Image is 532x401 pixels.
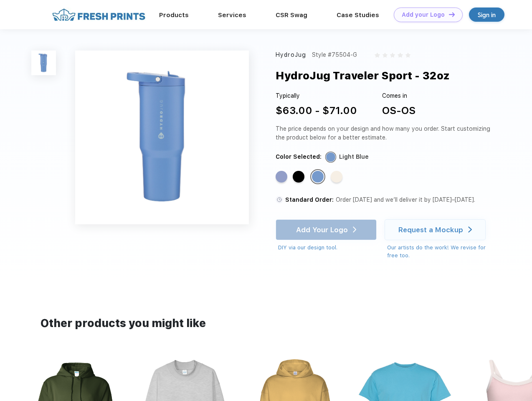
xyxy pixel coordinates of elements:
div: Our artists do the work! We revise for free too. [387,244,494,260]
img: gray_star.svg [375,53,380,58]
img: white arrow [468,226,472,233]
div: Peri [276,171,287,183]
span: Standard Order: [285,196,334,203]
img: func=resize&h=100 [31,51,56,75]
img: fo%20logo%202.webp [50,8,148,22]
div: Sign in [478,10,496,20]
img: gray_star.svg [398,53,403,58]
div: Color Selected: [276,152,322,161]
img: gray_star.svg [405,53,410,58]
img: gray_star.svg [383,53,388,58]
img: func=resize&h=640 [75,51,249,224]
span: Order [DATE] and we’ll deliver it by [DATE]–[DATE]. [336,196,475,203]
div: Light Blue [339,152,369,161]
div: Style #75504-G [312,51,357,59]
div: $63.00 - $71.00 [276,103,357,118]
div: Add your Logo [402,11,445,18]
div: The price depends on your design and how many you order. Start customizing the product below for ... [276,124,494,142]
div: DIY via our design tool. [278,244,377,252]
img: gray_star.svg [390,53,395,58]
div: HydroJug Traveler Sport - 32oz [276,68,450,84]
div: HydroJug [276,51,306,59]
div: Black [293,171,304,183]
img: standard order [276,196,283,203]
div: OS-OS [382,103,415,118]
div: Typically [276,91,357,100]
div: Cream [331,171,342,183]
div: Light Blue [312,171,324,183]
a: Products [159,11,189,19]
div: Request a Mockup [398,226,463,234]
a: Sign in [469,8,504,22]
img: DT [449,12,455,17]
div: Comes in [382,91,415,100]
div: Other products you might like [41,315,491,332]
